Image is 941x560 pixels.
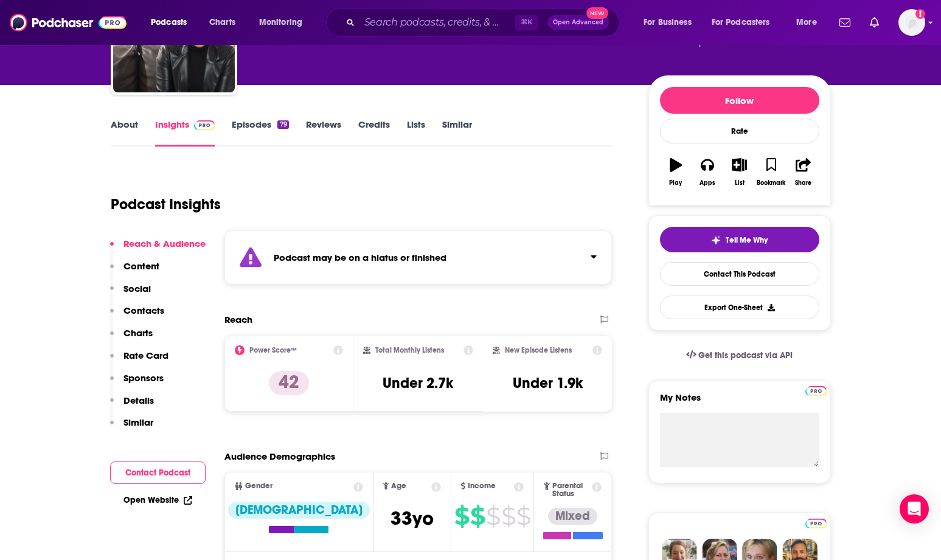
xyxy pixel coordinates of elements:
span: $ [454,506,469,526]
h2: Reach [224,314,252,325]
a: Credits [358,119,390,147]
h3: Under 1.9k [513,374,583,392]
p: Content [123,260,159,272]
p: Contacts [123,305,164,316]
span: Age [391,482,406,490]
button: tell me why sparkleTell Me Why [660,227,819,252]
button: Show profile menu [898,9,925,36]
span: Open Advanced [553,19,603,26]
a: Show notifications dropdown [865,12,884,33]
span: More [796,14,817,31]
div: Open Intercom Messenger [900,494,929,524]
h2: Total Monthly Listens [375,346,444,354]
p: 42 [269,371,309,395]
strong: Podcast may be on a hiatus or finished [274,252,446,263]
span: 33 yo [391,506,434,530]
div: [DEMOGRAPHIC_DATA] [228,502,370,519]
span: Monitoring [259,14,302,31]
button: Details [110,395,154,417]
p: Rate Card [123,350,168,361]
button: Contacts [110,305,164,327]
a: About [111,119,138,147]
a: Charts [201,13,243,32]
div: Play [669,179,682,187]
div: Bookmark [757,179,785,187]
button: Charts [110,327,153,350]
h2: New Episode Listens [505,346,572,354]
p: Sponsors [123,372,164,384]
h2: Power Score™ [249,346,297,354]
svg: Add a profile image [915,9,925,19]
span: Gender [245,482,273,490]
span: For Podcasters [712,14,770,31]
a: Show notifications dropdown [835,12,855,33]
span: Tell Me Why [726,235,768,245]
h3: Under 2.7k [383,374,453,392]
div: List [735,179,745,187]
div: Share [795,179,811,187]
span: $ [516,506,530,526]
button: open menu [251,13,318,32]
span: Parental Status [552,482,590,498]
button: Bookmark [755,150,787,194]
div: Mixed [548,508,597,525]
input: Search podcasts, credits, & more... [359,13,515,32]
span: $ [501,506,515,526]
span: For Business [644,14,692,31]
div: 79 [277,120,288,129]
a: Lists [407,119,425,147]
label: My Notes [660,392,819,413]
button: open menu [635,13,707,32]
p: Reach & Audience [123,238,206,249]
span: New [586,7,608,19]
section: Click to expand status details [224,230,613,285]
img: Podchaser Pro [805,386,827,396]
button: Export One-Sheet [660,296,819,319]
div: Rate [660,119,819,143]
button: Social [110,283,151,305]
a: InsightsPodchaser Pro [155,119,215,147]
a: Reviews [306,119,341,147]
a: Get this podcast via API [676,340,803,370]
button: Follow [660,87,819,114]
a: Pro website [805,384,827,396]
span: ⌘ K [515,15,538,30]
h2: Audience Demographics [224,451,335,462]
a: Open Website [123,495,192,505]
button: Play [660,150,692,194]
p: Details [123,395,154,406]
span: Logged in as shcarlos [898,9,925,36]
h1: Podcast Insights [111,195,221,213]
button: List [723,150,755,194]
div: Search podcasts, credits, & more... [338,9,631,36]
img: tell me why sparkle [711,235,721,245]
a: Similar [442,119,472,147]
a: Contact This Podcast [660,262,819,286]
button: Reach & Audience [110,238,206,260]
span: Get this podcast via API [698,350,793,361]
a: Episodes79 [232,119,288,147]
p: Similar [123,417,153,428]
button: Apps [692,150,723,194]
button: Sponsors [110,372,164,395]
img: User Profile [898,9,925,36]
p: Charts [123,327,153,339]
button: open menu [142,13,203,32]
a: Pro website [805,517,827,528]
span: Podcasts [151,14,187,31]
button: open menu [788,13,832,32]
button: Content [110,260,159,283]
span: Income [468,482,496,490]
button: Share [787,150,819,194]
div: Apps [700,179,715,187]
button: Open AdvancedNew [547,15,609,30]
button: Contact Podcast [110,461,206,484]
button: Rate Card [110,350,168,372]
span: Charts [209,14,235,31]
img: Podchaser Pro [194,120,215,130]
img: Podchaser Pro [805,519,827,528]
button: Similar [110,417,153,439]
img: Podchaser - Follow, Share and Rate Podcasts [10,11,127,34]
button: open menu [704,13,788,32]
